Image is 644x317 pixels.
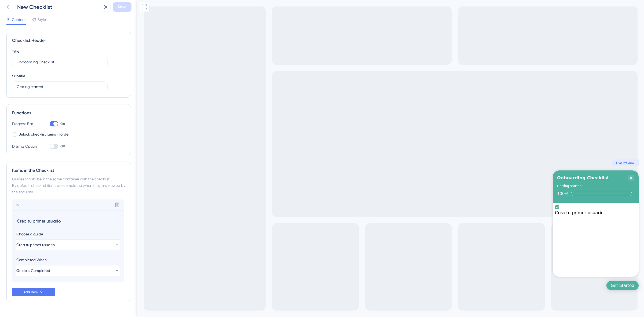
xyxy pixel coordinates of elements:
div: Completed When [16,257,120,263]
div: Close Checklist [491,175,497,181]
div: Get Started [473,283,497,288]
div: Checklist Header [12,37,125,44]
div: Checklist items [415,203,501,277]
div: Onboarding Checklist [420,175,472,181]
span: Style [38,16,46,23]
span: Content [12,16,26,23]
button: Add Item [12,288,55,296]
div: Checklist progress: 100% [420,191,497,196]
span: Off [60,144,65,148]
span: Add Item [24,290,38,294]
span: Crea tu primer usuario [16,242,55,248]
div: Getting started [420,183,444,189]
button: Guide is Completed [16,265,120,276]
button: Crea tu primer usuario [16,239,120,250]
div: Checklist Container [415,170,501,277]
div: Crea tu primer usuario [418,210,499,215]
div: Guides should be in the same container with the checklist. By default, checklist items are comple... [12,176,125,195]
input: Header [16,217,120,225]
div: Progress Bar [12,121,39,127]
input: Header 1 [17,59,103,65]
div: Functions [12,110,125,116]
div: Dismiss Option [12,143,39,150]
div: Subtitle [12,73,25,79]
input: Header 2 [17,84,103,90]
span: Guide is Completed [16,267,50,274]
div: Crea tu primer usuario is complete. [418,205,499,215]
span: Save [118,4,126,10]
div: Choose a guide [16,231,119,237]
div: Open Get Started checklist [469,281,501,290]
div: Items in the Checklist [12,167,125,174]
div: Title [12,48,19,54]
span: Unlock checklist items in order [19,131,70,138]
span: On [60,122,65,126]
div: 100% [420,191,431,196]
span: Live Preview [479,161,497,165]
div: New Checklist [17,3,99,11]
button: Save [113,2,131,12]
